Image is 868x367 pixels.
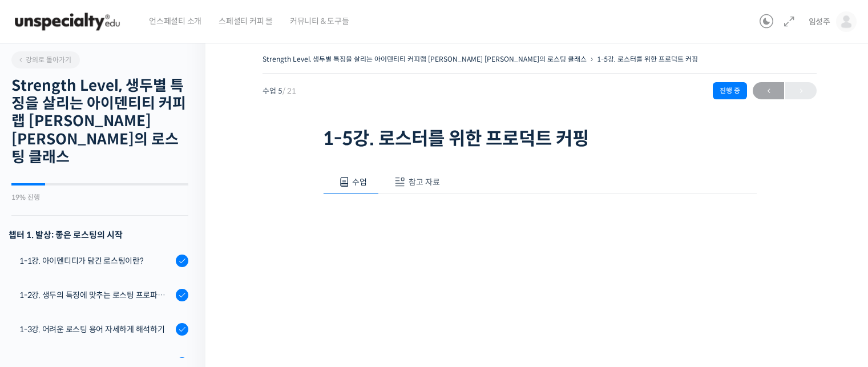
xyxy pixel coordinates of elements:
span: 수업 5 [263,87,296,95]
h3: 챕터 1. 발상: 좋은 로스팅의 시작 [9,227,188,243]
div: 1-3강. 어려운 로스팅 용어 자세하게 해석하기 [19,323,172,336]
div: 1-2강. 생두의 특징에 맞추는 로스팅 프로파일 'Stength Level' [19,289,172,301]
h2: Strength Level, 생두별 특징을 살리는 아이덴티티 커피랩 [PERSON_NAME] [PERSON_NAME]의 로스팅 클래스 [11,77,188,166]
a: ←이전 [753,82,784,99]
a: Strength Level, 생두별 특징을 살리는 아이덴티티 커피랩 [PERSON_NAME] [PERSON_NAME]의 로스팅 클래스 [263,55,587,63]
h1: 1-5강. 로스터를 위한 프로덕트 커핑 [323,128,757,150]
div: 1-1강. 아이덴티티가 담긴 로스팅이란? [19,255,172,267]
span: / 21 [282,86,296,96]
span: 임성주 [809,17,830,27]
span: ← [753,83,784,99]
a: 1-5강. 로스터를 위한 프로덕트 커핑 [597,55,698,63]
span: 수업 [352,177,367,187]
a: 강의로 돌아가기 [11,51,80,68]
span: 참고 자료 [409,177,440,187]
div: 19% 진행 [11,194,188,201]
span: 강의로 돌아가기 [17,55,71,64]
div: 진행 중 [713,82,747,99]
